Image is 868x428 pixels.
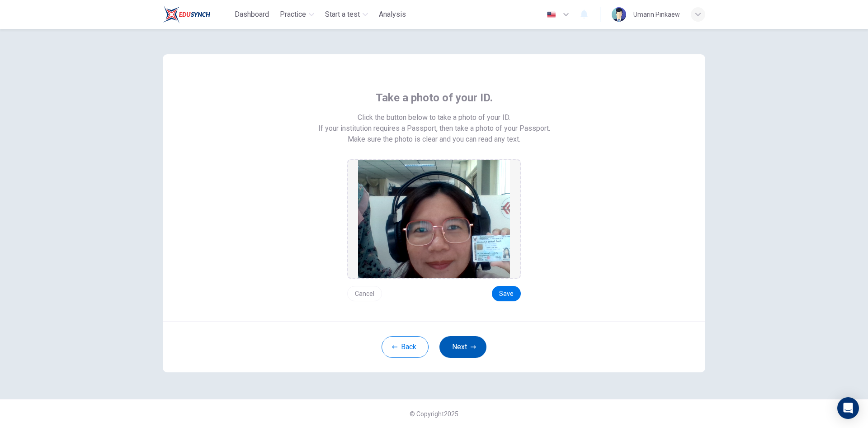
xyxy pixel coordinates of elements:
[163,5,231,24] a: Train Test logo
[376,90,493,105] span: Take a photo of your ID.
[410,410,458,418] span: © Copyright 2025
[276,6,318,23] button: Practice
[492,286,521,301] button: Save
[379,9,406,20] span: Analysis
[439,336,486,358] button: Next
[347,286,382,301] button: Cancel
[358,160,510,278] img: preview screemshot
[546,11,557,18] img: en
[325,9,360,20] span: Start a test
[235,9,269,20] span: Dashboard
[382,336,429,358] button: Back
[348,134,520,145] span: Make sure the photo is clear and you can read any text.
[280,9,306,20] span: Practice
[231,6,273,23] button: Dashboard
[318,112,550,134] span: Click the button below to take a photo of your ID. If your institution requires a Passport, then ...
[633,9,680,20] div: Umarin Pinkaew
[612,7,626,22] img: Profile picture
[837,397,859,419] div: Open Intercom Messenger
[321,6,372,23] button: Start a test
[375,6,410,23] button: Analysis
[163,5,210,24] img: Train Test logo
